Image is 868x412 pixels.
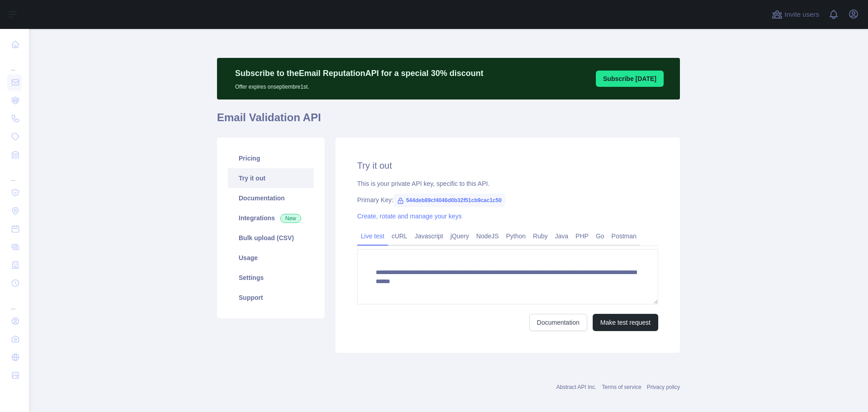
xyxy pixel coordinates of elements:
[228,148,314,168] a: Pricing
[593,314,658,331] button: Make test request
[447,229,472,243] a: jQuery
[552,229,572,243] a: Java
[602,384,641,390] a: Terms of service
[784,9,819,20] span: Invite users
[388,229,411,243] a: cURL
[235,67,483,80] p: Subscribe to the Email Reputation API for a special 30 % discount
[217,110,680,132] h1: Email Validation API
[596,71,664,87] button: Subscribe [DATE]
[228,288,314,308] a: Support
[472,229,502,243] a: NodeJS
[235,80,483,90] p: Offer expires on septiembre 1st.
[592,229,608,243] a: Go
[608,229,640,243] a: Postman
[357,229,388,243] a: Live test
[228,228,314,248] a: Bulk upload (CSV)
[502,229,529,243] a: Python
[647,384,680,390] a: Privacy policy
[7,165,22,183] div: ...
[357,195,658,204] div: Primary Key:
[228,168,314,188] a: Try it out
[280,214,301,223] span: New
[411,229,447,243] a: Javascript
[770,7,821,22] button: Invite users
[529,314,587,331] a: Documentation
[393,194,505,207] span: 544deb89cf4046d0b32f51cb9cac1c50
[357,159,658,172] h2: Try it out
[357,213,462,220] a: Create, rotate and manage your keys
[357,179,658,188] div: This is your private API key, specific to this API.
[228,248,314,268] a: Usage
[228,188,314,208] a: Documentation
[228,268,314,288] a: Settings
[7,54,22,72] div: ...
[228,208,314,228] a: Integrations New
[557,384,597,390] a: Abstract API Inc.
[572,229,592,243] a: PHP
[7,293,22,311] div: ...
[529,229,552,243] a: Ruby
